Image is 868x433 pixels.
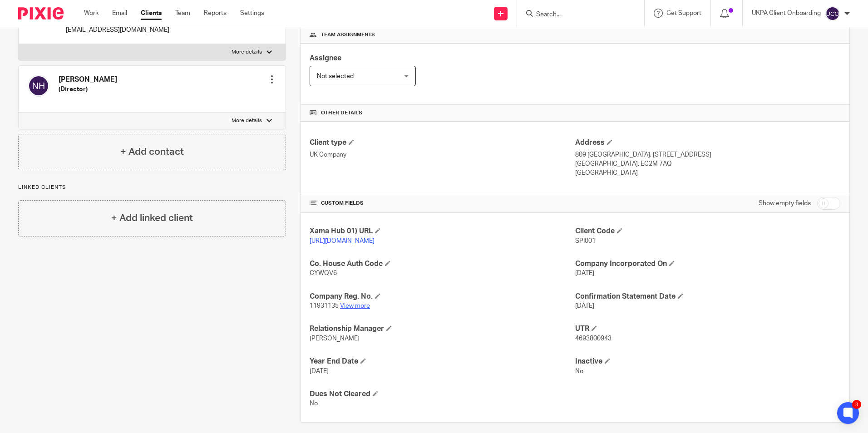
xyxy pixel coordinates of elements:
[310,368,329,374] span: [DATE]
[666,10,701,16] span: Get Support
[310,138,575,148] h4: Client type
[18,7,64,20] img: Pixie
[310,200,575,207] h4: CUSTOM FIELDS
[575,168,840,177] p: [GEOGRAPHIC_DATA]
[232,49,262,56] p: More details
[310,335,360,342] span: [PERSON_NAME]
[240,9,264,18] a: Settings
[575,238,596,244] span: SPI001
[575,368,583,374] span: No
[535,11,617,19] input: Search
[310,226,575,236] h4: Xama Hub 01) URL
[112,9,127,18] a: Email
[575,292,840,301] h4: Confirmation Statement Date
[575,259,840,269] h4: Company Incorporated On
[28,75,49,97] img: svg%3E
[310,270,337,276] span: CYWQV6
[84,9,99,18] a: Work
[575,357,840,366] h4: Inactive
[575,138,840,148] h4: Address
[175,9,190,18] a: Team
[575,150,840,159] p: 809 [GEOGRAPHIC_DATA], [STREET_ADDRESS]
[310,389,575,399] h4: Dues Not Cleared
[575,159,840,168] p: [GEOGRAPHIC_DATA], EC2M 7AQ
[310,324,575,334] h4: Relationship Manager
[310,238,375,244] a: [URL][DOMAIN_NAME]
[59,75,117,84] h4: [PERSON_NAME]
[111,211,193,225] h4: + Add linked client
[141,9,162,18] a: Clients
[204,9,227,18] a: Reports
[340,303,370,309] a: View more
[310,357,575,366] h4: Year End Date
[575,303,594,309] span: [DATE]
[575,335,612,342] span: 4693800943
[575,270,594,276] span: [DATE]
[317,73,354,79] span: Not selected
[759,199,811,208] label: Show empty fields
[66,25,169,34] p: [EMAIL_ADDRESS][DOMAIN_NAME]
[575,226,840,236] h4: Client Code
[310,54,341,62] span: Assignee
[321,109,362,117] span: Other details
[825,6,840,21] img: svg%3E
[752,9,821,18] p: UKPA Client Onboarding
[310,292,575,301] h4: Company Reg. No.
[120,145,184,159] h4: + Add contact
[321,31,375,39] span: Team assignments
[310,400,318,407] span: No
[310,150,575,159] p: UK Company
[310,259,575,269] h4: Co. House Auth Code
[232,117,262,124] p: More details
[575,324,840,334] h4: UTR
[59,85,117,94] h5: (Director)
[310,303,339,309] span: 11931135
[18,184,286,191] p: Linked clients
[852,400,861,409] div: 3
